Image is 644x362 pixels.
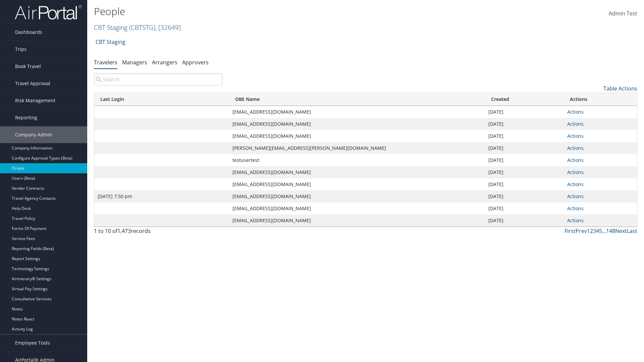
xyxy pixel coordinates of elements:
a: Approvers [182,59,209,66]
span: Book Travel [15,58,41,75]
a: Next [615,227,627,235]
div: 1 to 10 of records [94,227,222,238]
a: Admin Test [609,3,637,24]
td: [DATE] [485,166,564,178]
td: [DATE] [485,202,564,215]
a: CBT Staging [94,23,181,32]
a: CBT Staging [96,35,125,49]
a: 2 [590,227,593,235]
a: Actions [567,169,584,175]
a: Actions [567,145,584,151]
span: Admin Test [609,10,637,17]
td: [EMAIL_ADDRESS][DOMAIN_NAME] [229,202,485,215]
td: [EMAIL_ADDRESS][DOMAIN_NAME] [229,106,485,118]
td: [DATE] [485,118,564,130]
td: [DATE] [485,154,564,166]
td: [DATE] [485,215,564,227]
span: Reporting [15,109,37,126]
span: Dashboards [15,24,42,41]
td: [EMAIL_ADDRESS][DOMAIN_NAME] [229,215,485,227]
td: [DATE] 7:50 pm [94,190,229,202]
a: Last [627,227,637,235]
span: Trips [15,41,26,58]
td: [DATE] [485,190,564,202]
a: Actions [567,193,584,199]
a: Actions [567,109,584,115]
a: Actions [567,121,584,127]
h1: People [94,4,456,18]
td: [DATE] [485,130,564,142]
span: Travel Approval [15,75,50,92]
a: 5 [599,227,602,235]
a: Actions [567,133,584,139]
td: [EMAIL_ADDRESS][DOMAIN_NAME] [229,178,485,190]
span: , [ 32649 ] [155,23,181,32]
th: Actions [564,93,637,106]
td: [PERSON_NAME][EMAIL_ADDRESS][PERSON_NAME][DOMAIN_NAME] [229,142,485,154]
a: Prev [576,227,587,235]
span: 1,473 [117,227,131,235]
img: airportal-logo.png [15,4,82,20]
span: … [602,227,606,235]
span: Employee Tools [15,335,50,351]
a: First [565,227,576,235]
a: Managers [122,59,147,66]
a: Actions [567,157,584,163]
span: ( CBTSTG ) [129,23,155,32]
a: 1 [587,227,590,235]
a: Arrangers [152,59,177,66]
td: [EMAIL_ADDRESS][DOMAIN_NAME] [229,118,485,130]
a: 148 [606,227,615,235]
td: [DATE] [485,178,564,190]
td: testusertest [229,154,485,166]
input: Search [94,73,222,85]
td: [EMAIL_ADDRESS][DOMAIN_NAME] [229,130,485,142]
a: 4 [596,227,599,235]
a: Travelers [94,59,117,66]
a: Actions [567,205,584,212]
a: Table Actions [603,85,637,92]
th: Last Login: activate to sort column ascending [94,93,229,106]
a: Actions [567,217,584,224]
td: [DATE] [485,142,564,154]
td: [EMAIL_ADDRESS][DOMAIN_NAME] [229,190,485,202]
a: 3 [593,227,596,235]
a: Actions [567,181,584,187]
span: Company Admin [15,126,52,143]
span: Risk Management [15,92,55,109]
td: [EMAIL_ADDRESS][DOMAIN_NAME] [229,166,485,178]
th: OBE Name: activate to sort column ascending [229,93,485,106]
th: Created: activate to sort column ascending [485,93,564,106]
td: [DATE] [485,106,564,118]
